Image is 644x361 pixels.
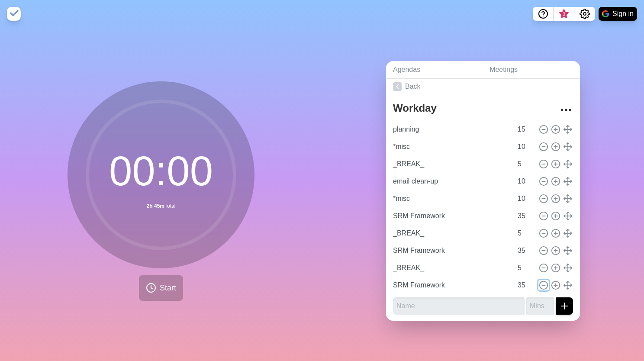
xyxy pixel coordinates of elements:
input: Name [390,173,512,190]
input: Name [390,242,512,259]
a: Meetings [483,61,580,79]
span: 3 [560,11,567,18]
input: Mins [514,138,535,155]
span: Start [160,282,176,294]
input: Mins [514,121,535,138]
img: timeblocks logo [7,7,21,21]
button: Start [139,275,183,301]
input: Name [390,138,512,155]
input: Name [390,190,512,207]
input: Name [390,207,512,225]
input: Mins [514,190,535,207]
button: Settings [574,7,595,21]
input: Mins [514,242,535,259]
a: Agendas [386,61,483,79]
input: Mins [514,207,535,225]
input: Name [390,155,512,173]
input: Name [390,121,512,138]
a: Back [386,74,580,99]
img: google logo [602,10,609,17]
input: Name [390,277,512,294]
input: Name [390,225,512,242]
input: Mins [514,259,535,277]
input: Mins [526,297,554,315]
button: More [557,101,575,119]
input: Name [393,297,525,315]
button: What’s new [554,7,574,21]
button: Help [533,7,554,21]
input: Mins [514,225,535,242]
button: Sign in [599,7,637,21]
input: Name [390,259,512,277]
input: Mins [514,173,535,190]
input: Mins [514,155,535,173]
input: Mins [514,277,535,294]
